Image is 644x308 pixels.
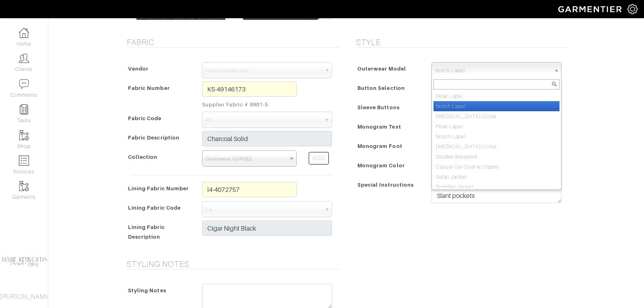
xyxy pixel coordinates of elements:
[357,121,401,133] span: Monogram Text
[128,183,189,194] span: Lining Fabric Number
[356,37,570,47] h5: Style
[128,63,149,75] span: Vendor
[206,62,321,79] span: House Collection
[357,102,400,113] span: Sleeve Buttons
[433,121,559,131] li: Peak Lapel
[128,132,180,144] span: Fabric Description
[206,112,321,128] span: K5
[357,63,406,75] span: Outerwear Model
[127,37,340,47] h5: Fabric
[433,152,559,162] li: Double Breasted
[433,162,559,172] li: Casual Car Coat w/ Zipper
[357,140,402,152] span: Monogram Font
[433,91,559,101] li: Peak Lapel
[554,2,627,16] img: garmentier-logo-header-white-b43fb05a5012e4ada735d5af1a66efaba907eab6374d6393d1fbf88cb4ef424d.png
[19,53,29,63] img: clients-icon-6bae9207a08558b7cb47a8932f037763ab4055f8c8b6bfacd5dc20c3e0201464.png
[202,101,297,108] small: Supplier Fabric # 9901-5
[433,142,559,152] li: [MEDICAL_DATA] Collar
[433,182,559,192] li: Bomber Jacket
[19,79,29,89] img: comment-icon-a0a6a9ef722e966f86d9cbdc48e553b5cf19dbc54f86b18d962a5391bc8f6eb6.png
[128,82,170,94] span: Fabric Number
[435,62,551,79] span: Notch Lapel
[431,178,561,203] textarea: Overcoat length-43" Client would like same measurements used (aside from length) from order#s 137...
[433,131,559,142] li: Notch Lapel
[19,28,29,38] img: dashboard-icon-dbcd8f5a0b271acd01030246c82b418ddd0df26cd7fceb0bd07c9910d44c42f6.png
[433,111,559,121] li: [MEDICAL_DATA] Collar
[357,82,405,94] span: Button Selection
[19,156,29,166] img: orders-icon-0abe47150d42831381b5fb84f609e132dff9fe21cb692f30cb5eec754e2cba89.png
[627,4,638,14] img: gear-icon-white-bd11855cb880d31180b6d7d6211b90ccbf57a29d726f0c71d8c61bd08dd39cc2.png
[206,151,286,167] span: Outerwear V24082
[128,285,166,296] span: Styling Notes
[357,160,405,171] span: Monogram Color
[128,151,158,163] span: Collection
[206,202,321,218] span: L4
[19,104,29,114] img: reminder-icon-8004d30b9f0a5d33ae49ab947aed9ed385cf756f9e5892f1edd6e32f2345188e.png
[127,259,340,269] h5: Styling Notes
[357,179,414,191] span: Special Instructions
[433,172,559,182] li: Safari Jacket
[19,181,29,191] img: garments-icon-b7da505a4dc4fd61783c78ac3ca0ef83fa9d6f193b1c9dc38574b1d14d53ca28.png
[309,152,329,164] div: ADD
[128,202,181,214] span: Lining Fabric Code
[433,101,559,111] li: Notch Lapel
[19,130,29,140] img: garments-icon-b7da505a4dc4fd61783c78ac3ca0ef83fa9d6f193b1c9dc38574b1d14d53ca28.png
[128,221,165,243] span: Lining Fabric Description
[128,112,162,124] span: Fabric Code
